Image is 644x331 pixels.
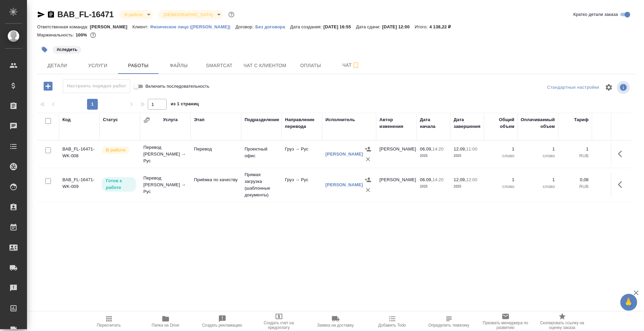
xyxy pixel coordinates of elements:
[90,24,133,29] p: [PERSON_NAME]
[62,116,71,123] div: Код
[573,11,618,18] span: Кратко детали заказа
[363,175,373,185] button: Назначить
[133,24,150,29] p: Клиент:
[140,171,191,198] td: Перевод [PERSON_NAME] → Рус
[37,42,52,57] button: Добавить тэг
[378,323,406,328] span: Добавить Todo
[59,173,100,197] td: BAB_FL-16471-WK-009
[521,146,555,153] p: 1
[421,312,477,331] button: Определить тематику
[245,116,279,123] div: Подразделение
[521,176,555,183] p: 1
[89,31,97,39] button: 1.08 RUB;
[295,61,327,70] span: Оплаты
[477,312,534,331] button: Призвать менеджера по развитию
[122,12,145,18] button: В работе
[150,24,235,29] a: Физическое лицо ([PERSON_NAME])
[454,153,481,159] p: 2025
[106,177,132,191] p: Готов к работе
[37,32,76,37] p: Маржинальность:
[194,176,238,183] p: Приёмка по качеству
[538,321,587,330] span: Скопировать ссылку на оценку заказа
[285,116,319,130] div: Направление перевода
[251,312,307,331] button: Создать счет на предоплату
[290,24,323,29] p: Дата создания:
[521,153,555,159] p: слово
[37,10,45,19] button: Скопировать ссылку для ЯМессенджера
[363,154,373,164] button: Удалить
[595,176,626,183] p: 0,08
[614,146,630,162] button: Здесь прячутся важные кнопки
[76,32,89,37] p: 100%
[376,173,417,197] td: [PERSON_NAME]
[623,295,635,309] span: 🙏
[454,183,481,190] p: 2025
[150,24,235,29] p: Физическое лицо ([PERSON_NAME])
[454,116,481,130] div: Дата завершения
[521,116,555,130] div: Оплачиваемый объем
[428,323,469,328] span: Определить тематику
[326,151,363,157] a: [PERSON_NAME]
[562,183,589,190] p: RUB
[326,182,363,187] a: [PERSON_NAME]
[255,24,290,29] p: Без договора
[282,142,322,166] td: Груз → Рус
[364,312,421,331] button: Добавить Todo
[521,183,555,190] p: слово
[244,61,286,70] span: Чат с клиентом
[82,61,114,70] span: Услуги
[356,24,382,29] p: Дата сдачи:
[119,10,153,19] div: В работе
[420,183,447,190] p: 2025
[617,81,631,94] span: Посмотреть информацию
[595,153,626,159] p: RUB
[101,146,137,155] div: Исполнитель выполняет работу
[158,10,223,19] div: В работе
[227,10,236,19] button: Доп статусы указывают на важность/срочность заказа
[454,146,466,151] p: 12.09,
[145,83,209,90] span: Включить последовательность
[52,46,82,52] span: следить
[363,144,373,154] button: Назначить
[562,176,589,183] p: 0,08
[137,312,194,331] button: Папка на Drive
[326,116,355,123] div: Исполнитель
[420,153,447,159] p: 2025
[352,61,360,70] svg: Подписаться
[545,82,601,93] div: split button
[171,100,199,110] span: из 1 страниц
[101,176,137,192] div: Исполнитель может приступить к работе
[595,146,626,153] p: 1
[47,10,55,19] button: Скопировать ссылку
[57,46,77,53] p: #следить
[614,176,630,193] button: Здесь прячутся важные кнопки
[317,323,354,328] span: Заявка на доставку
[487,176,514,183] p: 1
[241,168,282,202] td: Прямая загрузка (шаблонные документы)
[466,146,477,151] p: 11:00
[380,116,413,130] div: Автор изменения
[81,312,137,331] button: Пересчитать
[163,116,177,123] div: Услуга
[97,323,121,328] span: Пересчитать
[487,183,514,190] p: слово
[194,312,251,331] button: Создать рекламацию
[481,321,530,330] span: Призвать менеджера по развитию
[59,142,100,166] td: BAB_FL-16471-WK-008
[103,116,118,123] div: Статус
[487,146,514,153] p: 1
[620,294,637,311] button: 🙏
[152,323,179,328] span: Папка на Drive
[307,312,364,331] button: Заявка на доставку
[562,146,589,153] p: 1
[574,116,589,123] div: Тариф
[163,61,195,70] span: Файлы
[57,10,114,19] a: BAB_FL-16471
[202,323,242,328] span: Создать рекламацию
[282,173,322,197] td: Груз → Рус
[335,61,367,70] span: Чат
[376,142,417,166] td: [PERSON_NAME]
[41,61,74,70] span: Детали
[235,24,255,29] p: Договор:
[255,24,290,29] a: Без договора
